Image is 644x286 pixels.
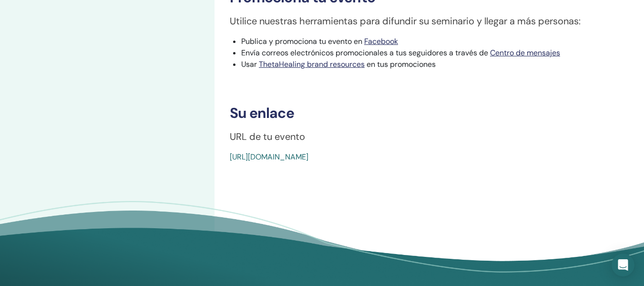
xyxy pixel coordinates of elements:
[364,36,398,46] a: Facebook
[612,254,634,276] div: Open Intercom Messenger
[241,59,629,70] li: Usar en tus promociones
[259,59,365,69] a: ThetaHealing brand resources
[230,129,629,144] p: URL de tu evento
[230,152,308,162] a: [URL][DOMAIN_NAME]
[490,48,560,58] a: Centro de mensajes
[230,14,629,28] p: Utilice nuestras herramientas para difundir su seminario y llegar a más personas:
[241,36,629,47] li: Publica y promociona tu evento en
[230,105,629,122] h3: Su enlace
[241,47,629,59] li: Envía correos electrónicos promocionales a tus seguidores a través de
